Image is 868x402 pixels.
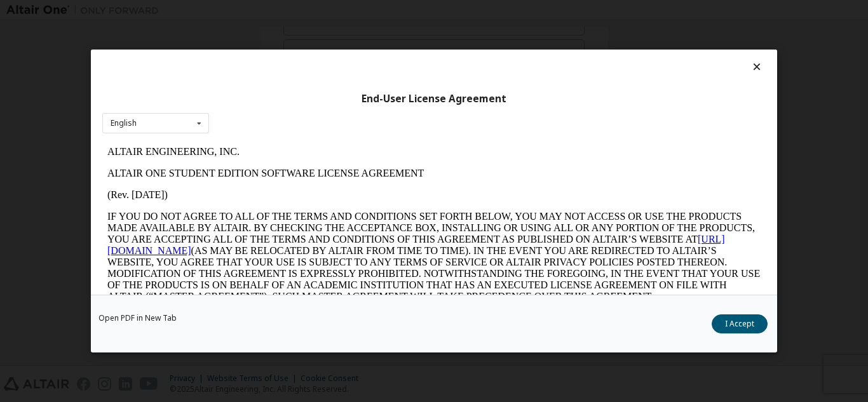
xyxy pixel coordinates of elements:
[102,93,766,105] div: End-User License Agreement
[712,314,768,333] button: I Accept
[5,48,658,60] p: (Rev. [DATE])
[5,93,623,115] a: [URL][DOMAIN_NAME]
[5,171,658,217] p: This Altair One Student Edition Software License Agreement (“Agreement”) is between Altair Engine...
[5,5,658,17] p: ALTAIR ENGINEERING, INC.
[5,27,658,38] p: ALTAIR ONE STUDENT EDITION SOFTWARE LICENSE AGREEMENT
[98,314,177,322] a: Open PDF in New Tab
[111,119,137,127] div: English
[5,70,658,161] p: IF YOU DO NOT AGREE TO ALL OF THE TERMS AND CONDITIONS SET FORTH BELOW, YOU MAY NOT ACCESS OR USE...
